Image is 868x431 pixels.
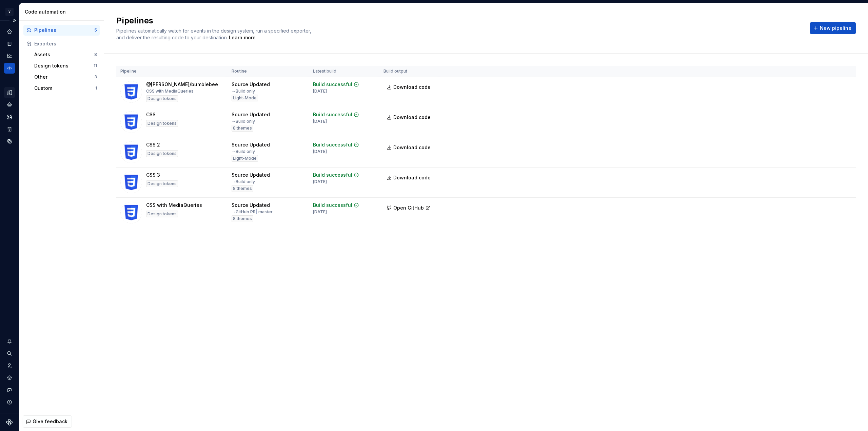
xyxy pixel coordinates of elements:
[4,87,15,98] a: Design tokens
[23,25,100,36] button: Pipelines5
[34,40,97,47] div: Exporters
[4,360,15,371] div: Invite team
[820,25,851,32] span: New pipeline
[94,63,97,68] div: 11
[379,66,439,77] th: Build output
[32,49,100,60] button: Assets8
[383,111,435,123] a: Download code
[23,415,72,428] button: Give feedback
[116,15,802,26] h2: Pipelines
[232,149,255,154] div: → Build only
[146,141,160,148] div: CSS 2
[232,89,255,94] div: → Build only
[146,89,194,94] div: CSS with MediaQueries
[146,202,202,209] div: CSS with MediaQueries
[4,51,15,61] a: Analytics
[233,186,252,191] span: 8 themes
[34,27,94,34] div: Pipelines
[313,111,352,118] div: Build successful
[232,179,255,184] div: → Build only
[32,72,100,82] button: Other3
[5,8,14,16] div: V
[146,172,160,178] div: CSS 3
[383,81,435,93] a: Download code
[228,35,257,40] span: .
[146,211,178,217] div: Design tokens
[313,172,352,178] div: Build successful
[313,202,352,209] div: Build successful
[1,4,18,19] button: V
[4,385,15,395] button: Contact support
[309,66,379,77] th: Latest build
[228,66,309,77] th: Routine
[34,85,95,92] div: Custom
[810,22,856,34] button: New pipeline
[34,62,94,69] div: Design tokens
[4,99,15,110] a: Components
[94,74,97,80] div: 3
[6,419,13,426] svg: Supernova Logo
[9,16,19,25] button: Expand sidebar
[232,172,270,178] div: Source Updated
[33,418,67,425] span: Give feedback
[116,28,313,40] span: Pipelines automatically watch for events in the design system, run a specified exporter, and deli...
[4,372,15,383] a: Settings
[34,51,94,58] div: Assets
[383,172,435,184] a: Download code
[4,38,15,49] a: Documentation
[256,209,257,214] span: |
[4,63,15,74] a: Code automation
[146,81,218,88] div: @[PERSON_NAME]/bumblebee
[4,124,15,135] a: Storybook stories
[232,81,270,88] div: Source Updated
[25,8,101,15] div: Code automation
[95,85,97,91] div: 1
[232,141,270,148] div: Source Updated
[313,89,327,94] div: [DATE]
[229,34,256,41] a: Learn more
[233,216,252,221] span: 8 themes
[232,119,255,124] div: → Build only
[313,119,327,124] div: [DATE]
[116,66,228,77] th: Pipeline
[393,144,431,151] span: Download code
[393,84,431,91] span: Download code
[313,209,327,215] div: [DATE]
[4,112,15,122] a: Assets
[383,206,434,212] a: Open GitHub
[313,149,327,154] div: [DATE]
[94,52,97,57] div: 8
[383,202,434,214] button: Open GitHub
[4,136,15,147] a: Data sources
[232,209,273,215] div: → GitHub PR master
[4,26,15,37] a: Home
[32,60,100,71] button: Design tokens11
[146,150,178,157] div: Design tokens
[32,83,100,94] button: Custom1
[393,174,431,181] span: Download code
[232,111,270,118] div: Source Updated
[313,81,352,88] div: Build successful
[313,179,327,184] div: [DATE]
[94,27,97,33] div: 5
[4,336,15,347] button: Notifications
[34,74,94,80] div: Other
[146,95,178,102] div: Design tokens
[4,348,15,359] div: Search ⌘K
